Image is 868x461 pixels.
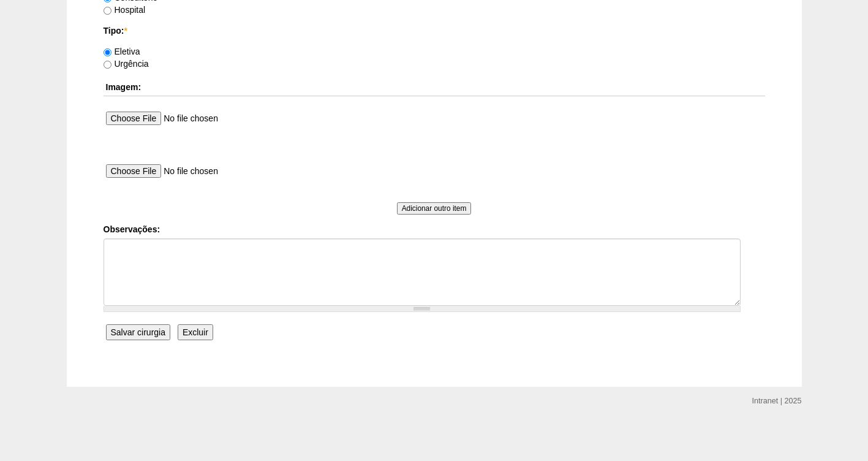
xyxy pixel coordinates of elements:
th: Imagem: [104,78,765,96]
input: Adicionar outro item [397,202,472,215]
input: Salvar cirurgia [106,324,170,340]
label: Eletiva [104,47,140,56]
input: Hospital [104,7,111,15]
label: Tipo: [104,25,765,37]
span: Este campo é obrigatório. [124,26,127,36]
label: Observações: [104,223,765,235]
input: Eletiva [104,48,111,56]
input: Excluir [178,324,213,340]
label: Hospital [104,5,146,15]
label: Urgência [104,59,149,69]
div: Intranet | 2025 [752,395,802,407]
input: Urgência [104,61,111,69]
